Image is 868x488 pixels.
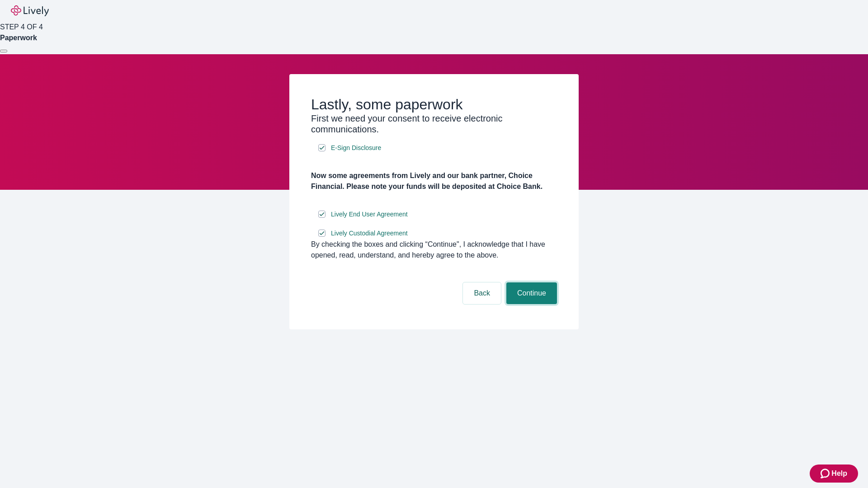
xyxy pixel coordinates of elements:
svg: Zendesk support icon [821,468,831,479]
span: Help [831,468,847,479]
a: e-sign disclosure document [329,209,410,220]
span: Lively Custodial Agreement [331,229,408,238]
div: By checking the boxes and clicking “Continue", I acknowledge that I have opened, read, understand... [311,239,557,261]
h2: Lastly, some paperwork [311,96,557,113]
a: e-sign disclosure document [329,142,383,154]
button: Back [463,282,501,304]
h4: Now some agreements from Lively and our bank partner, Choice Financial. Please note your funds wi... [311,170,557,192]
img: Lively [11,5,49,16]
button: Zendesk support iconHelp [810,465,858,483]
h3: First we need your consent to receive electronic communications. [311,113,557,135]
a: e-sign disclosure document [329,228,410,239]
span: Lively End User Agreement [331,210,408,219]
button: Continue [506,282,557,304]
span: E-Sign Disclosure [331,143,381,153]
